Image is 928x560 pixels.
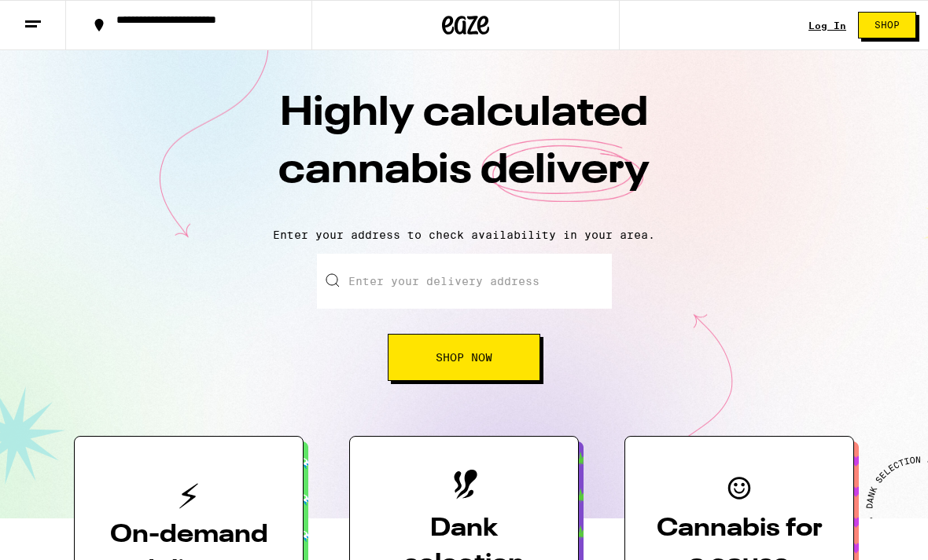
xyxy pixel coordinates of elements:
[858,12,916,38] button: Shop
[189,86,739,216] h1: Highly calculated cannabis delivery
[846,12,928,38] a: Shop
[317,254,612,309] input: Enter your delivery address
[388,334,540,381] button: Shop Now
[875,20,900,30] span: Shop
[16,229,912,241] p: Enter your address to check availability in your area.
[436,352,492,363] span: Shop Now
[9,11,113,24] span: Hi. Need any help?
[808,20,846,31] a: Log In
